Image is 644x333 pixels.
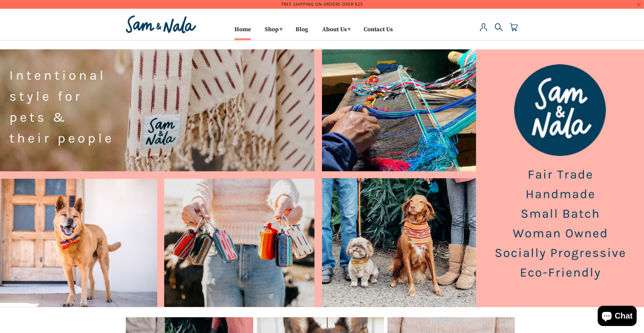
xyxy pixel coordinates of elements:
img: search-icon [495,23,503,31]
img: cart-icon [510,23,518,31]
a: Blog [296,27,308,38]
a: My Account [480,23,488,38]
img: Sam & Nala [124,14,198,35]
a: Search [495,23,503,38]
a: Free Shipping on orders over $25 [281,1,363,7]
a: Contact Us [364,27,393,38]
a: Home [234,27,251,38]
span: ▾ [279,26,282,33]
a: Shop▾ [262,23,284,38]
inbox-online-store-chat: Shopify online store chat [596,306,639,328]
img: user-icon [480,23,488,31]
span: ▾ [347,26,351,33]
a: About Us▾ [320,23,352,38]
